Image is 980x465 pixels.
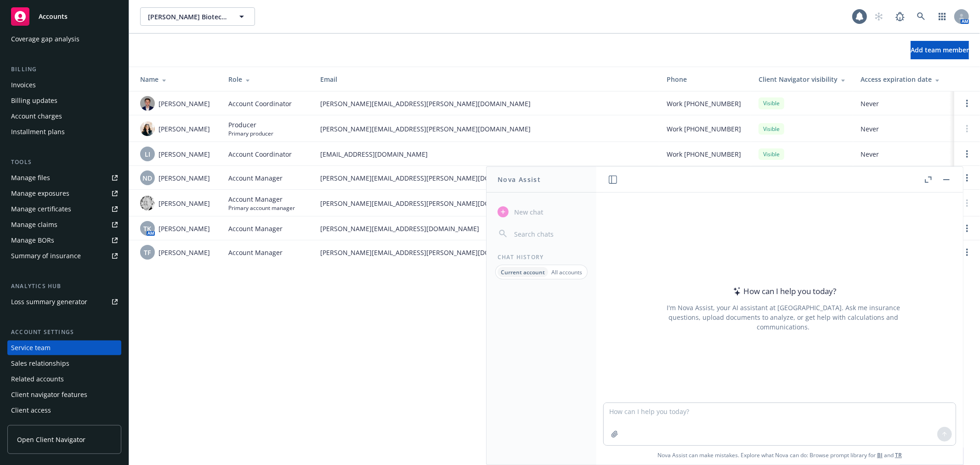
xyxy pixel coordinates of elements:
span: [PERSON_NAME] Biotechnologies, Inc. [148,12,227,22]
span: Primary producer [228,130,273,137]
a: Start snowing [870,7,888,26]
span: Account Coordinator [228,149,292,159]
a: Search [912,7,930,26]
span: Account Manager [228,194,295,204]
span: [PERSON_NAME][EMAIL_ADDRESS][PERSON_NAME][DOMAIN_NAME] [320,248,652,257]
img: photo [140,196,155,210]
p: Current account [501,268,545,276]
span: [PERSON_NAME] [159,248,210,257]
span: Never [861,99,947,108]
div: Manage certificates [11,202,71,216]
span: Open Client Navigator [17,435,85,444]
a: Invoices [7,78,121,92]
div: Visible [759,97,784,109]
div: Email [320,74,652,84]
span: Work [PHONE_NUMBER] [667,124,741,134]
a: Client navigator features [7,387,121,402]
button: New chat [494,204,589,220]
a: Installment plans [7,125,121,139]
div: Sales relationships [11,356,69,371]
div: Client access [11,403,51,418]
div: Tools [7,158,121,167]
a: Manage exposures [7,186,121,201]
div: Chat History [487,253,596,261]
span: LI [145,149,150,159]
a: Open options [962,98,973,109]
div: Client Navigator visibility [759,74,846,84]
div: Account charges [11,109,62,124]
span: ND [143,173,153,183]
a: Open options [962,148,973,159]
span: New chat [512,207,544,217]
a: Billing updates [7,93,121,108]
span: Account Manager [228,248,283,257]
span: [PERSON_NAME] [159,198,210,208]
div: Installment plans [11,125,65,139]
div: Billing updates [11,93,57,108]
a: Open options [962,172,973,183]
h1: Nova Assist [498,175,541,184]
span: Account Coordinator [228,99,292,108]
div: Analytics hub [7,282,121,291]
div: Manage exposures [11,186,69,201]
div: Name [140,74,214,84]
span: Producer [228,120,273,130]
div: Loss summary generator [11,295,87,309]
span: Work [PHONE_NUMBER] [667,99,741,108]
a: Sales relationships [7,356,121,371]
span: [PERSON_NAME] [159,99,210,108]
span: Primary account manager [228,204,295,212]
a: Accounts [7,4,121,29]
span: Add team member [911,45,969,54]
a: Open options [962,223,973,234]
button: Add team member [911,41,969,59]
span: TF [144,248,151,257]
span: Account Manager [228,173,283,183]
a: Client access [7,403,121,418]
span: TK [144,224,152,233]
a: Related accounts [7,372,121,386]
div: Manage BORs [11,233,54,248]
div: Billing [7,65,121,74]
span: [PERSON_NAME][EMAIL_ADDRESS][PERSON_NAME][DOMAIN_NAME] [320,124,652,134]
a: Coverage gap analysis [7,32,121,46]
span: [PERSON_NAME] [159,173,210,183]
span: Never [861,149,947,159]
div: Related accounts [11,372,64,386]
div: Phone [667,74,744,84]
div: Visible [759,123,784,135]
div: Invoices [11,78,36,92]
span: Nova Assist can make mistakes. Explore what Nova can do: Browse prompt library for and [657,446,902,465]
span: [PERSON_NAME] [159,224,210,233]
a: Summary of insurance [7,249,121,263]
div: Service team [11,340,51,355]
span: [PERSON_NAME] [159,124,210,134]
div: I'm Nova Assist, your AI assistant at [GEOGRAPHIC_DATA]. Ask me insurance questions, upload docum... [654,303,912,332]
a: Open options [962,247,973,258]
a: BI [877,451,883,459]
input: Search chats [512,227,585,240]
img: photo [140,121,155,136]
span: Account Manager [228,224,283,233]
div: Access expiration date [861,74,947,84]
span: Work [PHONE_NUMBER] [667,149,741,159]
a: Switch app [933,7,952,26]
span: Never [861,124,947,134]
button: [PERSON_NAME] Biotechnologies, Inc. [140,7,255,26]
span: [EMAIL_ADDRESS][DOMAIN_NAME] [320,149,652,159]
a: Account charges [7,109,121,124]
a: Manage BORs [7,233,121,248]
a: Loss summary generator [7,295,121,309]
span: [PERSON_NAME][EMAIL_ADDRESS][PERSON_NAME][DOMAIN_NAME] [320,99,652,108]
div: Summary of insurance [11,249,81,263]
div: Coverage gap analysis [11,32,79,46]
a: Manage files [7,170,121,185]
a: TR [895,451,902,459]
p: All accounts [551,268,582,276]
div: How can I help you today? [731,285,836,297]
span: [PERSON_NAME][EMAIL_ADDRESS][PERSON_NAME][DOMAIN_NAME] [320,173,652,183]
div: Visible [759,148,784,160]
a: Manage claims [7,217,121,232]
a: Report a Bug [891,7,909,26]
